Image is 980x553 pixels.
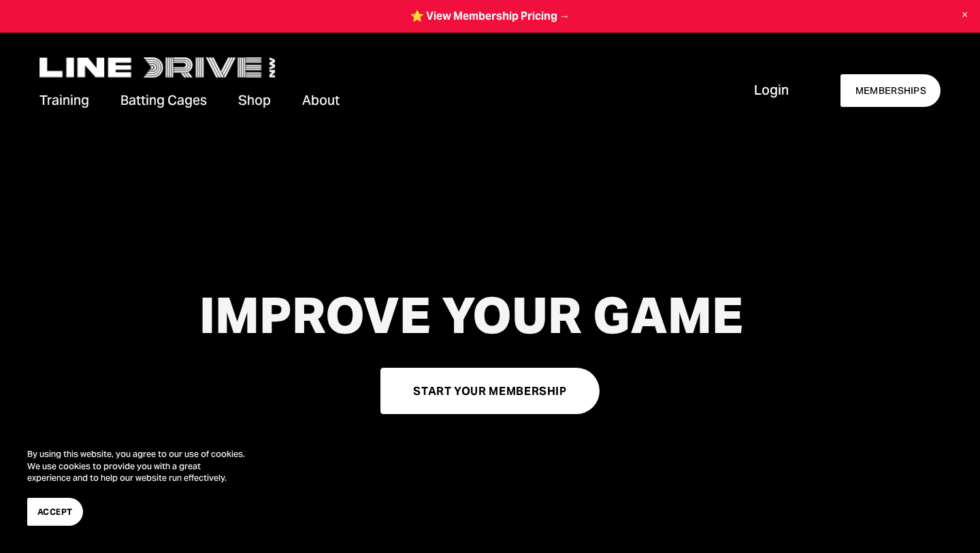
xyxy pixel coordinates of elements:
span: Batting Cages [120,91,207,110]
span: Accept [37,505,73,518]
a: folder dropdown [120,90,207,111]
a: Shop [238,90,271,111]
a: folder dropdown [39,90,89,111]
section: Cookie banner [14,434,259,539]
p: By using this website, you agree to our use of cookies. We use cookies to provide you with a grea... [27,448,245,484]
img: LineDrive NorthWest [39,57,275,78]
a: MEMBERSHIPS [840,74,941,108]
span: About [302,91,340,110]
button: Accept [27,498,83,526]
a: Login [754,81,789,99]
a: folder dropdown [302,90,340,111]
h1: IMPROVE YOUR GAME [115,287,828,343]
span: Training [39,91,89,110]
a: START YOUR MEMBERSHIP [380,368,600,414]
